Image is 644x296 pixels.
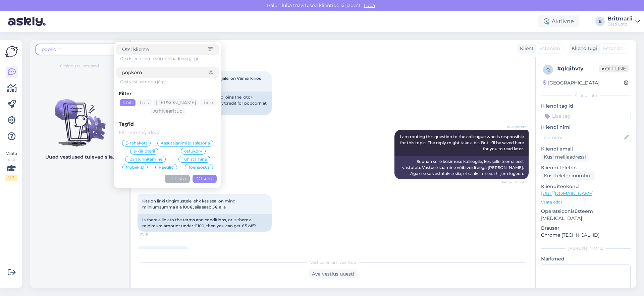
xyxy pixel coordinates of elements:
div: Küsi telefoninumbrit [541,171,595,180]
div: Klienditugi [569,45,597,52]
input: Lisa tag [541,111,631,121]
p: Vaata edasi ... [541,199,631,205]
div: Klient [517,45,534,52]
p: Märkmed [541,255,631,262]
div: Filter [119,90,217,97]
p: Klienditeekond [541,183,631,190]
p: Uued vestlused tulevad siia. [45,154,114,161]
div: # qlqihvty [557,65,599,73]
div: Kõik [120,99,136,106]
div: Ava vestlus uuesti [309,270,357,279]
span: Luba [362,2,377,8]
div: Eesti Loto [607,21,633,27]
span: Estonian [539,45,560,52]
p: Brauser [541,225,631,232]
span: I am routing this question to the colleague who is responsible for this topic. The reply might ta... [400,134,525,151]
a: [URL][DOMAIN_NAME] [541,190,594,196]
img: Askly Logo [5,45,18,58]
div: Küsi meiliaadressi [541,153,589,162]
p: Kliendi nimi [541,124,631,131]
div: B [595,17,605,26]
div: Tag'id [119,121,217,128]
div: Otsi kliente nime või meiliaadressi järgi [120,56,219,62]
div: 1 / 3 [5,175,17,181]
div: [PERSON_NAME] [541,245,631,251]
span: popkorn [42,46,61,52]
span: Kas on linki tingimustele, ehk kas seal on mingi miiniumsumma ala 100€, siis saab 5€ alla [142,198,237,210]
div: Vaata siia [5,151,17,181]
span: Vestlus on arhiveeritud [310,259,356,265]
input: Filtreeri tag'idega [119,129,217,136]
p: Kliendi email [541,145,631,153]
input: Otsi vestlustes [122,69,209,76]
img: No chats [30,87,129,147]
a: BritmariiEesti Loto [607,16,640,27]
div: Britmarii [607,16,633,21]
p: Chrome [TECHNICAL_ID] [541,232,631,239]
div: [GEOGRAPHIC_DATA] [543,79,599,86]
span: AI Assistent [501,124,527,129]
input: Otsi kliente [122,46,208,53]
span: Estonian [603,45,624,52]
div: Otsi vestluste sisu järgi [120,79,219,85]
div: Kliendi info [541,93,631,99]
span: Mobiil-ID [126,165,144,169]
input: Lisa nimi [541,134,623,141]
span: Nähtud ✓ 17:45 [500,180,527,185]
div: Aktiivne [538,15,579,27]
div: Is there a link to the terms and conditions, or is there a minimum amount under €100, then you ca... [138,214,272,232]
span: Otsingu tulemused [60,63,99,69]
span: iban kinnitamine [128,157,162,161]
div: Suunan selle küsimuse kolleegile, kes selle teema eest vastutab. Vastuse saamine võib veidi aega ... [394,156,529,179]
span: E-rahakott [125,141,147,145]
p: [MEDICAL_DATA] [541,215,631,222]
span: 17:45 [140,232,165,237]
p: Kliendi tag'id [541,103,631,110]
span: Offline [599,65,629,72]
p: Operatsioonisüsteem [541,208,631,215]
span: q [546,67,550,72]
p: Kliendi telefon [541,164,631,171]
